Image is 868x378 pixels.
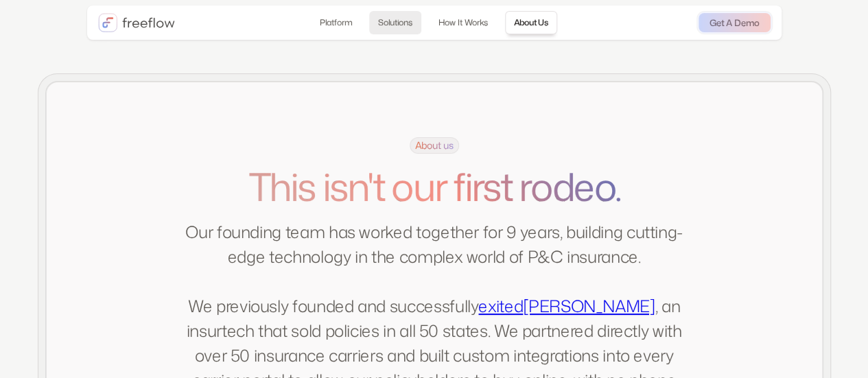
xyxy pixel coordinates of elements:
[478,294,523,318] a: exited
[98,13,175,32] a: home
[430,11,497,34] a: How It Works
[505,11,557,34] a: About Us
[185,165,684,209] h1: This isn't our first rodeo.
[523,294,655,318] a: [PERSON_NAME]
[311,11,361,34] a: Platform
[410,137,459,154] span: About us
[369,11,421,34] a: Solutions
[699,13,771,32] a: Get A Demo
